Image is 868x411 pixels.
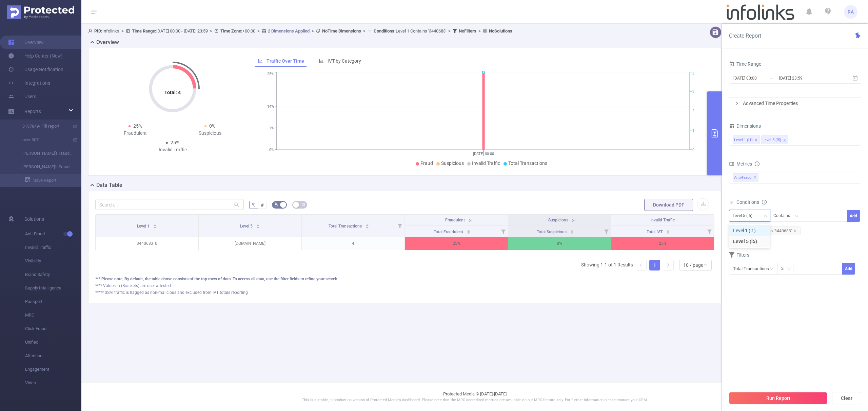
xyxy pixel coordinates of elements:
[14,147,73,160] a: [PERSON_NAME]'s Fraud Report
[644,199,693,211] button: Download PDF
[705,226,714,237] i: Filter menu
[267,104,274,109] tspan: 14%
[734,136,753,145] div: Level 1 (l1)
[666,229,670,231] i: icon: caret-up
[733,135,760,144] li: Level 1 (l1)
[735,101,739,105] i: icon: right
[361,28,368,34] span: >
[255,28,262,34] span: >
[274,202,278,207] i: icon: bg-colors
[269,126,274,130] tspan: 7%
[793,229,796,233] i: icon: close
[755,161,759,166] i: icon: info-circle
[8,90,36,103] a: Users
[135,146,210,153] div: Invalid Traffic
[763,214,767,219] i: icon: down
[252,202,255,208] span: %
[729,392,827,404] button: Run Report
[25,281,81,295] span: Supply Intelligence
[666,229,670,233] div: Sort
[220,28,242,34] b: Time Zone:
[733,173,758,182] span: Anti-Fraud
[322,28,361,34] b: No Time Dimensions
[473,152,494,156] tspan: [DATE] 00:00
[692,109,694,113] tspan: 2
[98,397,851,403] p: This is a stable, in production version of Protected Media's dashboard. Please note that the MRC ...
[137,224,151,229] span: Level 1
[374,28,446,34] span: Level 1 Contains '3440683'
[25,322,81,336] span: Click Fraud
[508,160,547,166] span: Total Transactions
[24,212,44,226] span: Solutions
[787,267,791,272] i: icon: down
[611,237,714,250] p: 25%
[269,148,274,152] tspan: 0%
[763,136,781,145] div: Level 5 (l5)
[581,260,633,271] li: Showing 1-1 of 1 Results
[773,210,795,221] div: Contains
[366,223,369,225] i: icon: caret-up
[639,263,643,267] i: icon: left
[729,252,749,258] span: Filters
[692,128,694,133] tspan: 1
[14,133,73,147] a: over 60%
[446,28,453,34] span: >
[729,123,761,129] span: Dimensions
[302,237,405,250] p: 4
[95,276,714,282] div: *** Please note, By default, the table above consists of the top rows of data. To access all data...
[119,28,126,34] span: >
[310,28,316,34] span: >
[842,263,855,275] button: Add
[14,120,73,133] a: 3137849- Fifi report
[95,289,714,296] div: ***** SSAI traffic is flagged as non-malicious and excluded from IVT totals reporting
[7,5,74,19] img: Protected Media
[132,28,156,34] b: Time Range:
[434,230,464,234] span: Total Fraudulent
[256,223,260,227] div: Sort
[778,73,833,83] input: End date
[267,58,304,64] span: Traffic Over Time
[209,123,215,129] span: 0%
[405,237,508,250] p: 25%
[847,210,860,222] button: Add
[467,229,471,233] div: Sort
[153,223,157,225] i: icon: caret-up
[692,148,694,152] tspan: 0
[537,230,568,234] span: Total Suspicious
[395,215,405,237] i: Filter menu
[729,225,770,236] li: Level 1 (l1)
[258,59,263,63] i: icon: line-chart
[88,29,94,33] i: icon: user
[754,174,756,182] span: ✕
[692,89,694,94] tspan: 3
[24,109,41,114] span: Reports
[649,260,660,271] li: 1
[301,202,305,207] i: icon: table
[783,138,786,143] i: icon: close
[164,90,181,95] tspan: Total: 4
[240,224,254,229] span: Level 5
[256,226,260,228] i: icon: caret-down
[208,28,214,34] span: >
[459,28,476,34] b: No Filters
[476,28,483,34] span: >
[199,237,301,250] p: [DOMAIN_NAME]
[25,363,81,376] span: Engagement
[548,218,568,222] span: Suspicious
[8,36,44,49] a: Overview
[366,226,369,228] i: icon: caret-down
[729,98,861,109] div: icon: rightAdvanced Time Properties
[729,236,770,247] li: Level 5 (l5)
[25,227,81,241] span: Anti-Fraud
[153,223,157,227] div: Sort
[754,138,758,143] i: icon: close
[153,226,157,228] i: icon: caret-down
[508,237,611,250] p: 0%
[25,295,81,308] span: Passport
[795,214,799,219] i: icon: down
[570,229,574,231] i: icon: caret-up
[489,28,512,34] b: No Solutions
[650,218,675,222] span: Invalid Traffic
[601,226,611,237] i: Filter menu
[25,254,81,268] span: Visibility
